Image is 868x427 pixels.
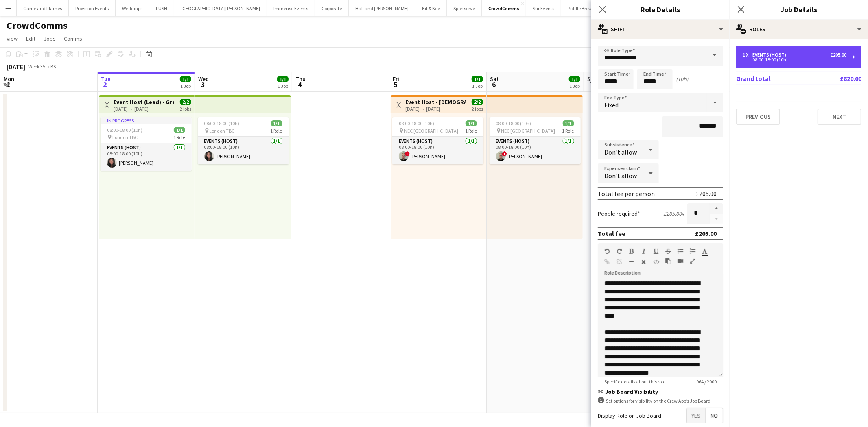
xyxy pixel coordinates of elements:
[180,83,191,89] div: 1 Job
[490,75,499,83] span: Sat
[496,120,531,126] span: 08:00-18:00 (10h)
[7,20,68,32] h1: CrowdComms
[149,0,174,16] button: LUSH
[101,117,192,171] app-job-card: In progress08:00-18:00 (10h)1/1 London TBC1 RoleEvents (Host)1/108:00-18:00 (10h)[PERSON_NAME]
[271,120,282,126] span: 1/1
[730,20,868,39] div: Roles
[4,75,14,83] span: Mon
[482,0,526,16] button: CrowdComms
[587,75,597,83] span: Sun
[604,172,637,180] span: Don't allow
[702,248,708,255] button: Text Color
[604,101,619,109] span: Fixed
[472,99,483,105] span: 2/2
[490,137,581,164] app-card-role: Events (Host)1/108:00-18:00 (10h)![PERSON_NAME]
[107,127,142,133] span: 08:00-18:00 (10h)
[198,75,209,83] span: Wed
[112,134,138,140] span: London TBC
[665,248,671,255] button: Strikethrough
[174,0,267,16] button: [GEOGRAPHIC_DATA][PERSON_NAME]
[563,120,574,126] span: 1/1
[569,83,580,89] div: 1 Job
[210,128,235,134] span: London TBC
[591,4,730,15] h3: Role Details
[604,248,610,255] button: Undo
[392,137,483,164] app-card-role: Events (Host)1/108:00-18:00 (10h)![PERSON_NAME]
[653,248,659,255] button: Underline
[404,128,458,134] span: NEC [GEOGRAPHIC_DATA]
[69,0,116,16] button: Provision Events
[617,248,622,255] button: Redo
[818,109,861,125] button: Next
[663,210,684,217] div: £205.00 x
[391,80,399,89] span: 5
[405,98,466,106] h3: Event Host - [DEMOGRAPHIC_DATA] Conference 2025
[706,408,723,423] span: No
[678,248,683,255] button: Unordered List
[598,190,655,198] div: Total fee per person
[562,128,574,134] span: 1 Role
[598,210,640,217] label: People required
[7,63,25,71] div: [DATE]
[2,80,14,89] span: 1
[502,151,507,156] span: !
[665,258,671,264] button: Paste as plain text
[695,229,717,237] div: £205.00
[598,412,661,419] label: Display Role on Job Board
[569,76,580,82] span: 1/1
[696,190,717,198] div: £205.00
[472,76,483,82] span: 1/1
[526,0,561,16] button: Stir Events
[405,151,410,156] span: !
[278,83,288,89] div: 1 Job
[730,4,868,15] h3: Job Details
[687,408,705,423] span: Yes
[7,35,18,42] span: View
[690,248,695,255] button: Ordered List
[490,117,581,164] app-job-card: 08:00-18:00 (10h)1/1 NEC [GEOGRAPHIC_DATA]1 RoleEvents (Host)1/108:00-18:00 (10h)![PERSON_NAME]
[50,63,59,70] div: BST
[591,20,730,39] div: Shift
[653,259,659,265] button: HTML Code
[271,128,282,134] span: 1 Role
[27,63,47,70] span: Week 35
[44,35,56,42] span: Jobs
[17,0,69,16] button: Game and Flames
[392,117,483,164] div: 08:00-18:00 (10h)1/1 NEC [GEOGRAPHIC_DATA]1 RoleEvents (Host)1/108:00-18:00 (10h)![PERSON_NAME]
[198,137,289,164] app-card-role: Events (Host)1/108:00-18:00 (10h)[PERSON_NAME]
[180,76,191,82] span: 1/1
[393,75,399,83] span: Fri
[629,259,634,265] button: Horizontal Line
[415,0,447,16] button: Kit & Kee
[315,0,349,16] button: Corporate
[710,203,723,214] button: Increase
[197,80,209,89] span: 3
[472,83,483,89] div: 1 Job
[405,106,466,112] div: [DATE] → [DATE]
[349,0,415,16] button: Hall and [PERSON_NAME]
[116,0,149,16] button: Weddings
[604,148,637,156] span: Don't allow
[399,120,434,126] span: 08:00-18:00 (10h)
[447,0,482,16] button: Sportserve
[198,117,289,164] app-job-card: 08:00-18:00 (10h)1/1 London TBC1 RoleEvents (Host)1/108:00-18:00 (10h)[PERSON_NAME]
[472,105,483,112] div: 2 jobs
[598,379,672,385] span: Specific details about this role
[598,388,723,395] h3: Job Board Visibility
[100,80,111,89] span: 2
[676,76,688,83] div: (10h)
[277,76,289,82] span: 1/1
[114,106,174,112] div: [DATE] → [DATE]
[61,33,85,44] a: Comms
[294,80,306,89] span: 4
[743,58,846,62] div: 08:00-18:00 (10h)
[180,99,191,105] span: 2/2
[114,98,174,106] h3: Event Host (Lead) - Great Futures
[204,120,240,126] span: 08:00-18:00 (10h)
[641,248,647,255] button: Italic
[101,75,111,83] span: Tue
[830,52,846,58] div: £205.00
[101,143,192,171] app-card-role: Events (Host)1/108:00-18:00 (10h)[PERSON_NAME]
